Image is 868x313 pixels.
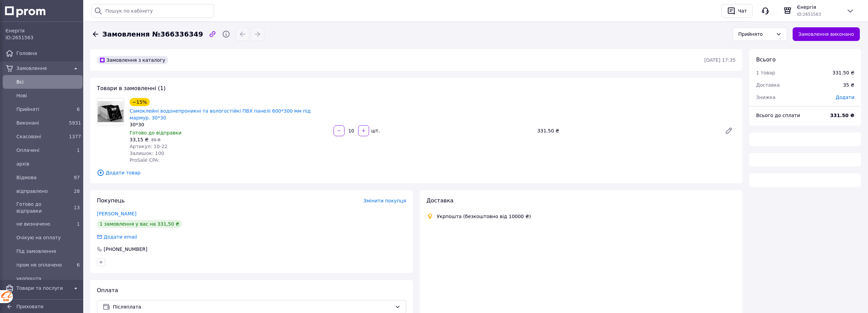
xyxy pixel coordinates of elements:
span: 1 [77,221,80,227]
div: [PHONE_NUMBER] [103,246,148,253]
div: Укрпошта (безкоштовно від 10000 ₴) [435,213,533,220]
div: Додати email [96,233,138,240]
span: 33,15 ₴ [130,137,148,142]
span: Готово до відправки [130,130,181,136]
span: Покупець [97,197,125,204]
button: Чат [721,4,753,18]
span: Товари та послуги [16,285,69,291]
span: ProSale CPA: [130,157,160,163]
span: Виконані [16,119,66,126]
span: 1377 [69,134,81,139]
span: Прийняті [16,106,66,113]
div: Додати email [103,233,138,240]
div: 331.50 ₴ [833,69,854,76]
span: Товари в замовленні (1) [97,85,166,91]
span: Всi [16,79,80,85]
span: пром не оплачено [16,261,66,268]
div: Замовлення з каталогу [97,56,168,64]
span: Залишок: 100 [130,151,164,156]
span: 13 [74,205,80,210]
span: Очікую на оплату [16,234,80,241]
span: 39 ₴ [151,138,160,142]
span: Додати товар [97,169,736,176]
div: 35 ₴ [839,77,858,93]
span: Замовлення [16,65,69,72]
a: Редагувати [722,124,736,138]
div: 30*30 [130,121,328,128]
span: Оплачені [16,147,66,154]
div: шт. [370,127,381,134]
img: Самоклейні водонепроникні та вологостійкі ПВХ панелі 600*300 мм під мармур. 30*30 [97,101,124,122]
span: Єнергія [797,4,841,11]
span: 6 [77,262,80,268]
span: архів [16,160,80,167]
span: Головна [16,50,80,57]
span: Відмова [16,174,66,181]
span: Доставка [427,197,454,204]
span: ID: 2651563 [5,35,33,40]
a: Самоклейні водонепроникні та вологостійкі ПВХ панелі 600*300 мм під мармур. 30*30 [130,108,311,120]
span: Приховати [16,304,43,309]
span: ID: 2651563 [797,12,821,17]
span: Додати [836,95,854,100]
span: Скасовані [16,133,66,140]
span: 1 [77,147,80,153]
span: 1 товар [756,70,775,75]
span: Змінити покупця [364,198,406,203]
span: Готово до відправки [16,201,66,214]
span: Під замовлення [16,248,80,255]
span: Замовлення №366336349 [102,29,203,39]
span: 28 [74,188,80,194]
span: 6 [77,106,80,112]
span: не визначено [16,220,66,227]
a: [PERSON_NAME] [97,211,136,216]
span: Нові [16,92,80,99]
div: Прийнято [738,30,773,38]
span: Єнергія [5,27,80,34]
div: −15% [130,98,150,106]
span: 97 [74,175,80,180]
span: укрпошта [16,275,80,282]
span: відправлено [16,188,66,195]
span: Артикул: 10-22 [130,144,167,149]
div: 1 замовлення у вас на 331,50 ₴ [97,220,182,228]
input: Пошук по кабінету [91,4,214,18]
span: Доставка [756,82,780,88]
span: 5931 [69,120,81,126]
span: Всього до сплати [756,113,800,118]
span: Післяплата [113,303,392,311]
div: Чат [737,6,748,16]
span: Оплата [97,287,118,294]
span: Знижка [756,95,776,100]
span: Всього [756,56,776,63]
button: Замовлення виконано [793,27,860,41]
div: 331.50 ₴ [534,126,719,136]
b: 331.50 ₴ [830,113,854,118]
time: [DATE] 17:35 [704,57,736,63]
